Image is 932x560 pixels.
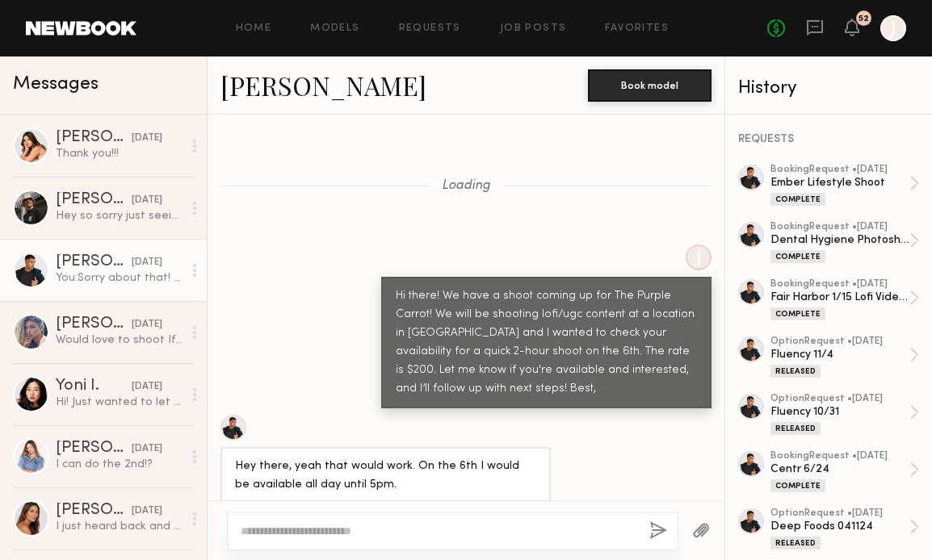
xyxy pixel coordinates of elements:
[56,503,132,519] div: [PERSON_NAME]
[605,23,669,34] a: Favorites
[132,193,162,208] div: [DATE]
[56,519,183,534] div: I just heard back and I am booked on the 4th. Would love to be kept in mind for the next one :), ...
[56,395,183,410] div: Hi! Just wanted to let you know that I am now booked on the 4th. Thank you for considering me, wo...
[770,279,909,290] div: booking Request • [DATE]
[770,508,909,519] div: option Request • [DATE]
[859,15,869,23] div: 52
[770,451,919,492] a: bookingRequest •[DATE]Centr 6/24Complete
[770,394,919,435] a: optionRequest •[DATE]Fluency 10/31Released
[770,307,825,320] div: Complete
[442,179,490,193] span: Loading
[132,504,162,519] div: [DATE]
[770,422,821,435] div: Released
[770,462,909,477] div: Centr 6/24
[132,317,162,332] div: [DATE]
[770,508,919,550] a: optionRequest •[DATE]Deep Foods 041124Released
[770,519,909,534] div: Deep Foods 041124
[770,537,821,550] div: Released
[56,254,132,270] div: [PERSON_NAME]
[235,458,536,495] div: Hey there, yeah that would work. On the 6th I would be available all day until 5pm.
[770,222,909,232] div: booking Request • [DATE]
[56,208,183,224] div: Hey so sorry just seeing this settling into new spot but I’m back to working if ever need
[132,255,162,270] div: [DATE]
[770,193,825,206] div: Complete
[738,134,919,145] div: REQUESTS
[770,347,909,362] div: Fluency 11/4
[56,270,183,286] div: You: Sorry about that! I'll get that changed
[770,451,909,462] div: booking Request • [DATE]
[13,75,99,94] span: Messages
[132,131,162,146] div: [DATE]
[56,130,132,146] div: [PERSON_NAME]
[132,441,162,457] div: [DATE]
[396,287,697,399] div: Hi there! We have a shoot coming up for The Purple Carrot! We will be shooting lofi/ugc content a...
[56,192,132,208] div: [PERSON_NAME]
[588,69,712,102] button: Book model
[770,394,909,404] div: option Request • [DATE]
[56,146,183,161] div: Thank you!!!
[880,15,906,41] a: J
[770,222,919,263] a: bookingRequest •[DATE]Dental Hygiene PhotoshootComplete
[770,175,909,190] div: Ember Lifestyle Shoot
[399,23,461,34] a: Requests
[588,77,712,91] a: Book model
[770,365,821,378] div: Released
[56,332,183,348] div: Would love to shoot If still possible
[770,336,909,347] div: option Request • [DATE]
[500,23,567,34] a: Job Posts
[770,404,909,420] div: Fluency 10/31
[236,23,272,34] a: Home
[56,441,132,457] div: [PERSON_NAME]
[770,336,919,378] a: optionRequest •[DATE]Fluency 11/4Released
[220,68,426,102] a: [PERSON_NAME]
[738,79,919,98] div: History
[56,378,132,395] div: Yoni I.
[310,23,359,34] a: Models
[770,479,825,492] div: Complete
[770,165,919,206] a: bookingRequest •[DATE]Ember Lifestyle ShootComplete
[56,316,132,332] div: [PERSON_NAME]
[132,379,162,395] div: [DATE]
[770,279,919,320] a: bookingRequest •[DATE]Fair Harbor 1/15 Lofi Video ShootComplete
[770,232,909,248] div: Dental Hygiene Photoshoot
[770,250,825,263] div: Complete
[56,457,183,472] div: I can do the 2nd!?
[770,290,909,305] div: Fair Harbor 1/15 Lofi Video Shoot
[770,165,909,175] div: booking Request • [DATE]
